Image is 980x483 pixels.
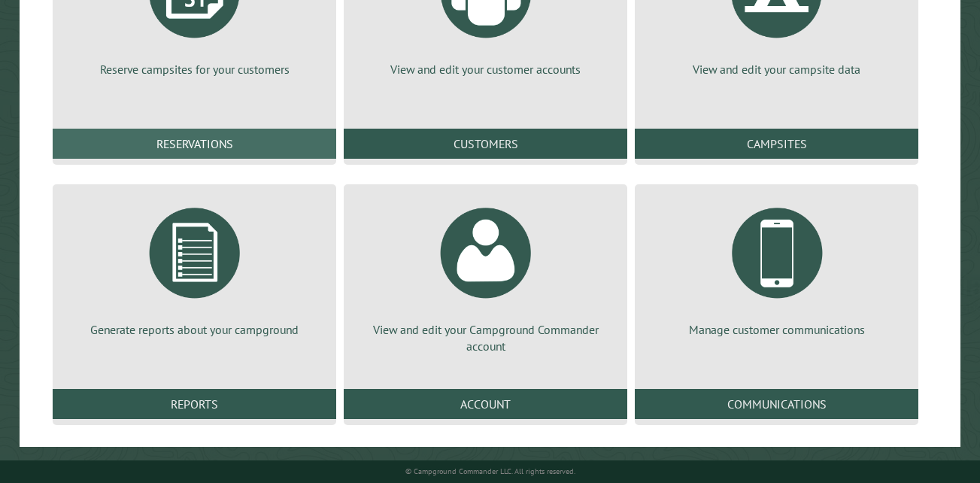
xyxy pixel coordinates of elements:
p: Reserve campsites for your customers [71,61,318,77]
a: Reports [53,389,336,419]
a: Reservations [53,129,336,159]
p: View and edit your customer accounts [362,61,609,77]
a: Customers [344,129,627,159]
p: Generate reports about your campground [71,321,318,338]
a: Campsites [635,129,918,159]
p: Manage customer communications [653,321,900,338]
p: View and edit your campsite data [653,61,900,77]
a: Generate reports about your campground [71,196,318,338]
a: Communications [635,389,918,419]
small: © Campground Commander LLC. All rights reserved. [405,466,575,476]
a: View and edit your Campground Commander account [362,196,609,355]
p: View and edit your Campground Commander account [362,321,609,355]
a: Account [344,389,627,419]
a: Manage customer communications [653,196,900,338]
